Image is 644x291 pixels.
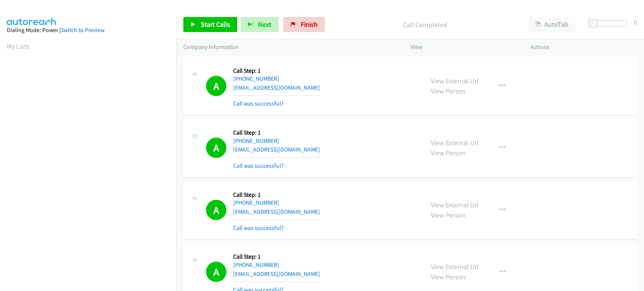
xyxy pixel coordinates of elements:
h1: A [206,262,226,282]
h5: Call Step: 1 [233,67,320,75]
a: Call was successful? [233,100,284,107]
a: View Person [431,211,466,219]
h5: Call Step: 1 [233,191,320,199]
a: View Person [431,149,466,157]
a: View External Url [431,201,479,209]
p: View [410,43,517,52]
h1: A [206,76,226,96]
div: Delay between calls (in seconds) [592,20,627,26]
a: Start Calls [183,17,237,32]
button: Next [241,17,278,32]
a: Call was successful? [233,162,284,169]
a: View External Url [431,138,479,147]
iframe: Resource Center [622,115,644,175]
a: View External Url [431,262,479,271]
h1: A [206,138,226,158]
a: [EMAIL_ADDRESS][DOMAIN_NAME] [233,270,320,277]
div: Dialing Mode: Power | [7,26,170,35]
a: Switch to Preview [61,26,105,34]
a: [PHONE_NUMBER] [233,137,279,144]
a: View External Url [431,77,479,85]
p: Call Completed [335,20,515,30]
h5: Call Step: 1 [233,129,320,136]
a: Finish [283,17,325,32]
a: My Lists [7,42,29,51]
a: View Person [431,87,466,95]
h5: Call Step: 1 [233,253,320,260]
a: View Person [431,273,466,281]
span: Start Calls [201,20,230,29]
a: [EMAIL_ADDRESS][DOMAIN_NAME] [233,84,320,91]
div: 0 [634,17,637,27]
a: [PHONE_NUMBER] [233,261,279,268]
span: Finish [301,20,318,29]
a: [PHONE_NUMBER] [233,199,279,206]
a: [EMAIL_ADDRESS][DOMAIN_NAME] [233,146,320,153]
a: [PHONE_NUMBER] [233,75,279,82]
a: Call was successful? [233,224,284,231]
span: Next [258,20,271,29]
a: [EMAIL_ADDRESS][DOMAIN_NAME] [233,208,320,215]
button: AutoTab [529,17,575,32]
p: Actions [530,43,637,52]
h1: A [206,200,226,220]
p: Company Information [183,43,397,52]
